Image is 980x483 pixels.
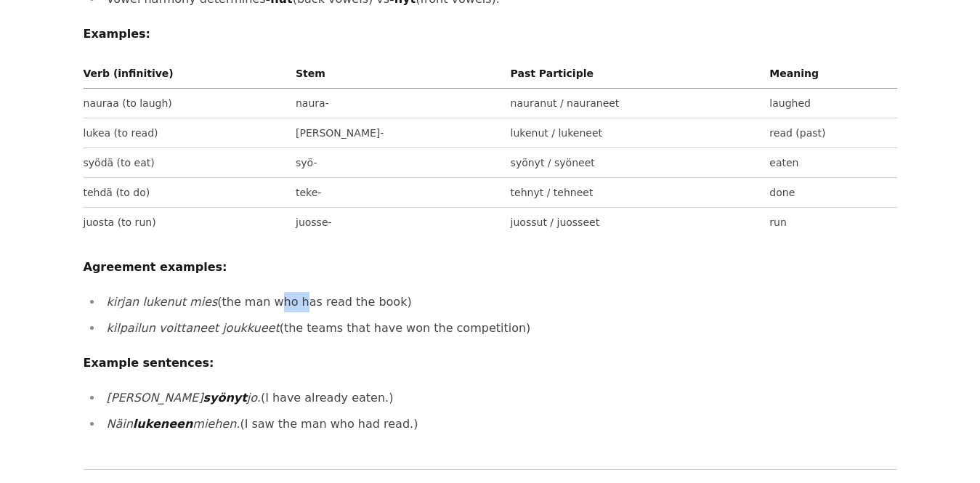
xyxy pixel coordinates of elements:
[84,207,290,237] td: juosta (to run)
[133,417,193,431] strong: lukeneen
[764,65,896,89] th: Meaning
[764,88,896,118] td: laughed
[290,118,505,147] td: [PERSON_NAME]-
[290,88,505,118] td: naura-
[290,207,505,237] td: juosse-
[84,356,214,370] strong: Example sentences:
[505,147,764,177] td: syönyt / syöneet
[290,177,505,207] td: teke-
[84,118,290,147] td: lukea (to read)
[84,177,290,207] td: tehdä (to do)
[102,292,897,312] li: (the man who has read the book)
[505,207,764,237] td: juossut / juosseet
[505,65,764,89] th: Past Participle
[107,321,280,335] em: kilpailun voittaneet joukkueet
[290,65,505,89] th: Stem
[290,147,505,177] td: syö-
[505,177,764,207] td: tehnyt / tehneet
[107,295,218,309] em: kirjan lukenut mies
[764,177,896,207] td: done
[102,318,897,338] li: (the teams that have won the competition)
[84,27,150,41] strong: Examples:
[102,414,897,434] li: (I saw the man who had read.)
[107,417,240,431] em: Näin miehen.
[102,388,897,408] li: (I have already eaten.)
[107,391,261,405] em: [PERSON_NAME] jo.
[84,147,290,177] td: syödä (to eat)
[84,65,290,89] th: Verb (infinitive)
[84,88,290,118] td: nauraa (to laugh)
[764,147,896,177] td: eaten
[505,118,764,147] td: lukenut / lukeneet
[84,260,227,274] strong: Agreement examples:
[764,207,896,237] td: run
[764,118,896,147] td: read (past)
[203,391,246,405] strong: syönyt
[505,88,764,118] td: nauranut / nauraneet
